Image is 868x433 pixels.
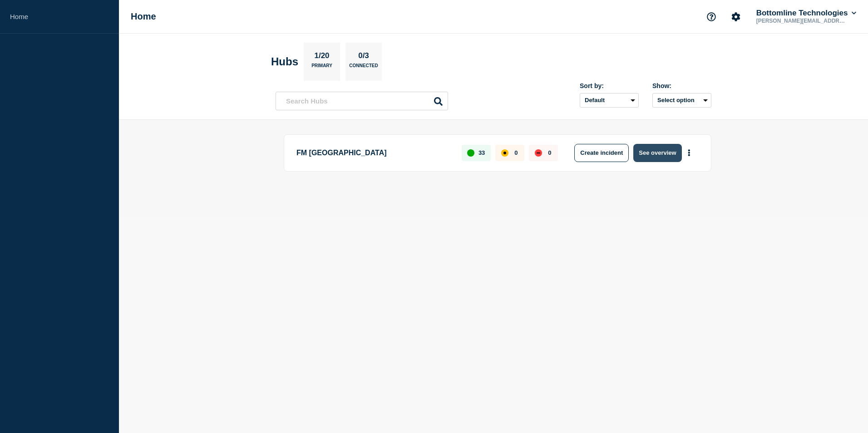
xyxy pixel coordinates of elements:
[652,82,711,89] div: Show:
[349,63,378,73] p: Connected
[276,92,448,110] input: Search Hubs
[755,9,858,18] button: Bottomline Technologies
[355,51,373,63] p: 0/3
[580,93,639,108] select: Sort by
[726,7,745,26] button: Account settings
[131,11,156,22] h1: Home
[296,144,451,162] p: FM [GEOGRAPHIC_DATA]
[514,149,518,156] p: 0
[574,144,629,162] button: Create incident
[501,149,508,157] div: affected
[311,51,333,63] p: 1/20
[755,18,849,24] p: [PERSON_NAME][EMAIL_ADDRESS][PERSON_NAME][DOMAIN_NAME]
[580,82,639,89] div: Sort by:
[652,93,711,108] button: Select option
[478,149,485,156] p: 33
[702,7,721,26] button: Support
[467,149,474,157] div: up
[271,55,298,68] h2: Hubs
[633,144,681,162] button: See overview
[683,144,695,161] button: More actions
[535,149,542,157] div: down
[548,149,551,156] p: 0
[311,63,332,73] p: Primary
